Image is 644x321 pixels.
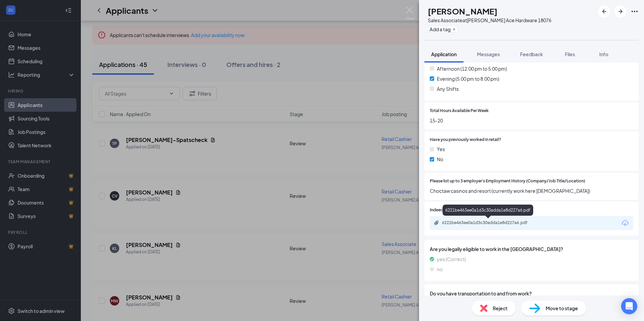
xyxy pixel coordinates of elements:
[443,205,533,216] div: 6221be463ee0a1d3c30adda1e8d227a6.pdf
[493,305,508,312] span: Reject
[430,108,489,114] span: Total Hours Available Per Week
[631,7,639,15] svg: Ellipses
[452,27,456,31] svg: Plus
[598,5,610,17] button: ArrowLeftNew
[437,65,507,72] span: Afternoon (12:00 pm to 5:00 pm)
[621,298,637,314] div: Open Intercom Messenger
[437,255,466,263] span: yes (Correct)
[437,265,443,273] span: no
[616,7,624,15] svg: ArrowRight
[437,85,459,93] span: Any Shifts
[621,219,629,227] svg: Download
[434,220,439,225] svg: Paperclip
[614,5,626,17] button: ArrowRight
[477,51,500,57] span: Messages
[428,26,458,33] button: PlusAdd a tag
[599,51,608,57] span: Info
[430,137,501,143] span: Have you previously worked in retail?
[430,187,633,194] span: Choctaw casinos and resort (currently work here [DEMOGRAPHIC_DATA])
[428,17,551,24] div: Sales Associate at [PERSON_NAME] Ace Hardware 18076
[437,145,445,153] span: Yes
[565,51,575,57] span: Files
[442,220,536,225] div: 6221be463ee0a1d3c30adda1e8d227a6.pdf
[546,305,578,312] span: Move to stage
[430,245,633,253] span: Are you legally eligible to work in the [GEOGRAPHIC_DATA]?
[431,51,457,57] span: Application
[600,7,608,15] svg: ArrowLeftNew
[434,220,543,226] a: Paperclip6221be463ee0a1d3c30adda1e8d227a6.pdf
[430,178,585,184] span: Please list up to 3 employer's Employment History (Company/Job Title/Location)
[437,75,499,82] span: Evening (5:00 pm to 8:00 pm)
[430,207,459,213] span: Indeed Resume
[437,155,443,163] span: No
[430,290,633,297] span: Do you have transportation to and from work?
[428,5,497,17] h1: [PERSON_NAME]
[430,117,633,124] span: 15-20
[520,51,543,57] span: Feedback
